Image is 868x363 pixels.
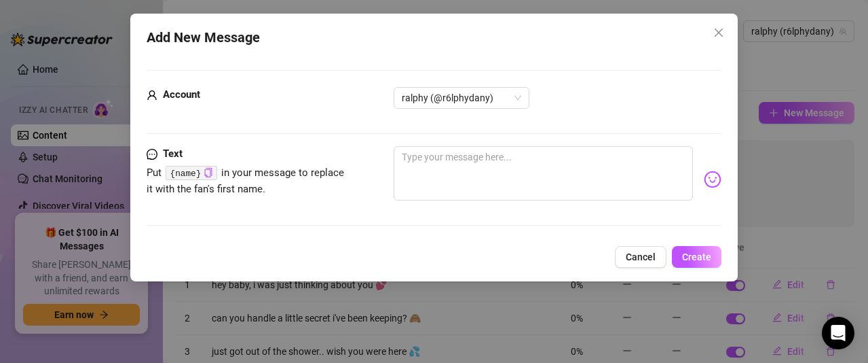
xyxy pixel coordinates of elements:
[615,246,666,268] button: Cancel
[708,27,730,38] span: Close
[626,252,656,262] span: Cancel
[147,146,157,162] span: message
[402,88,521,108] span: ralphy (@r6lphydany)
[672,246,721,268] button: Create
[147,27,260,48] span: Add New Message
[708,22,730,44] button: Close
[704,171,721,188] img: svg%3e
[163,148,183,160] strong: Text
[204,168,212,177] span: copy
[147,167,345,195] span: Put in your message to replace it with the fan's first name.
[682,252,711,262] span: Create
[822,317,854,349] div: Open Intercom Messenger
[713,27,724,38] span: close
[166,166,216,180] code: {name}
[204,168,212,178] button: Click to Copy
[147,87,157,103] span: user
[163,88,200,101] strong: Account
